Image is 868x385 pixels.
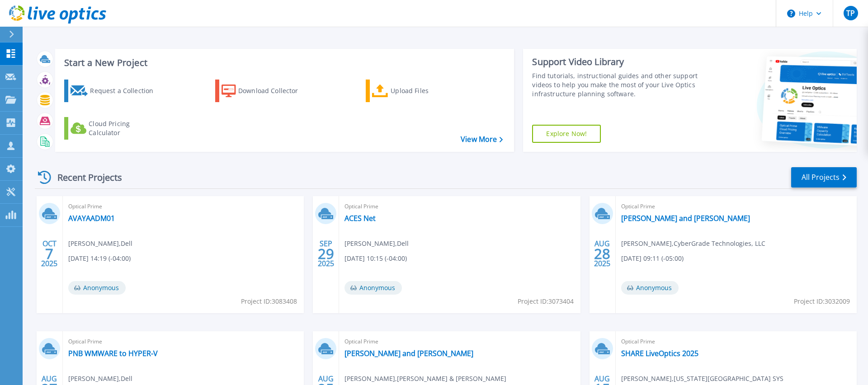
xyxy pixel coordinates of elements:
[391,82,463,100] div: Upload Files
[344,254,407,263] span: [DATE] 10:15 (-04:00)
[64,117,165,140] a: Cloud Pricing Calculator
[318,250,334,258] span: 29
[344,214,376,223] a: ACES Net
[791,167,857,188] a: All Projects
[238,82,311,100] div: Download Collector
[621,349,698,358] a: SHARE LiveOptics 2025
[621,374,783,384] span: [PERSON_NAME] , [US_STATE][GEOGRAPHIC_DATA] SYS
[518,296,574,306] span: Project ID: 3073404
[532,56,702,68] div: Support Video Library
[344,239,409,249] span: [PERSON_NAME] , Dell
[68,254,131,263] span: [DATE] 14:19 (-04:00)
[344,349,473,358] a: [PERSON_NAME] and [PERSON_NAME]
[68,374,132,384] span: [PERSON_NAME] , Dell
[594,250,610,258] span: 28
[68,349,158,358] a: PNB WMWARE to HYPER-V
[621,254,684,263] span: [DATE] 09:11 (-05:00)
[89,119,161,137] div: Cloud Pricing Calculator
[68,202,298,211] span: Optical Prime
[344,337,575,347] span: Optical Prime
[45,250,53,258] span: 7
[621,281,679,295] span: Anonymous
[90,82,162,100] div: Request a Collection
[68,337,298,347] span: Optical Prime
[344,281,402,295] span: Anonymous
[366,80,467,102] a: Upload Files
[461,135,503,144] a: View More
[215,80,316,102] a: Download Collector
[532,71,702,99] div: Find tutorials, instructional guides and other support videos to help you make the most of your L...
[621,214,750,223] a: [PERSON_NAME] and [PERSON_NAME]
[621,337,851,347] span: Optical Prime
[41,237,58,270] div: OCT 2025
[35,166,134,188] div: Recent Projects
[846,9,855,17] span: TP
[68,281,126,295] span: Anonymous
[344,374,506,384] span: [PERSON_NAME] , [PERSON_NAME] & [PERSON_NAME]
[64,80,165,102] a: Request a Collection
[64,58,503,68] h3: Start a New Project
[344,202,575,211] span: Optical Prime
[794,296,850,306] span: Project ID: 3032009
[594,237,611,270] div: AUG 2025
[621,239,765,249] span: [PERSON_NAME] , CyberGrade Technologies, LLC
[621,202,851,211] span: Optical Prime
[532,125,601,143] a: Explore Now!
[68,239,132,249] span: [PERSON_NAME] , Dell
[68,214,115,223] a: AVAYAADM01
[317,237,335,270] div: SEP 2025
[241,296,297,306] span: Project ID: 3083408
